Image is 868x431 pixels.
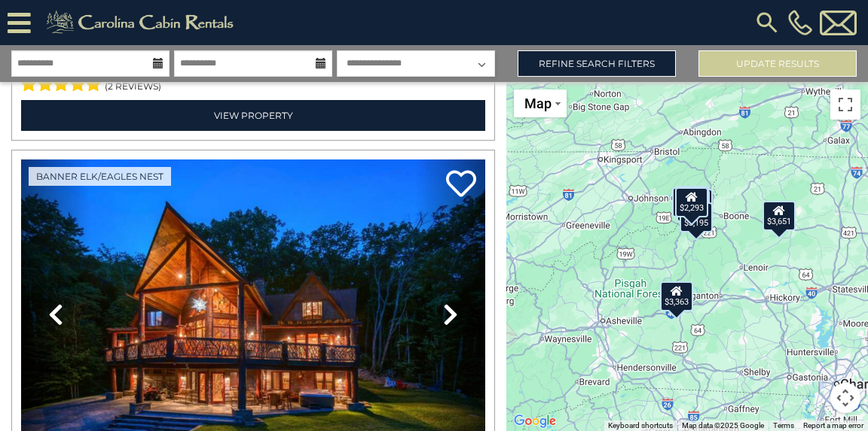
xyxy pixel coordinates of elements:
[105,77,161,96] span: (2 reviews)
[803,421,863,429] a: Report a map error
[830,90,860,120] button: Toggle fullscreen view
[682,421,764,429] span: Map data ©2025 Google
[698,50,857,77] button: Update Results
[763,201,796,231] div: $3,651
[514,90,567,117] button: Change map style
[676,186,709,216] div: $1,867
[784,10,816,35] a: [PHONE_NUMBER]
[753,9,781,36] img: search-regular.svg
[510,411,560,431] a: Open this area in Google Maps (opens a new window)
[446,168,476,201] a: Add to favorites
[830,383,860,413] button: Map camera controls
[672,187,705,217] div: $5,206
[21,100,485,131] a: View Property
[773,421,794,429] a: Terms (opens in new tab)
[524,96,552,111] span: Map
[518,50,676,77] a: Refine Search Filters
[675,187,708,217] div: $2,293
[29,167,171,186] a: Banner Elk/Eagles Nest
[38,8,246,38] img: Khaki-logo.png
[660,281,693,311] div: $3,363
[608,420,673,431] button: Keyboard shortcuts
[510,411,560,431] img: Google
